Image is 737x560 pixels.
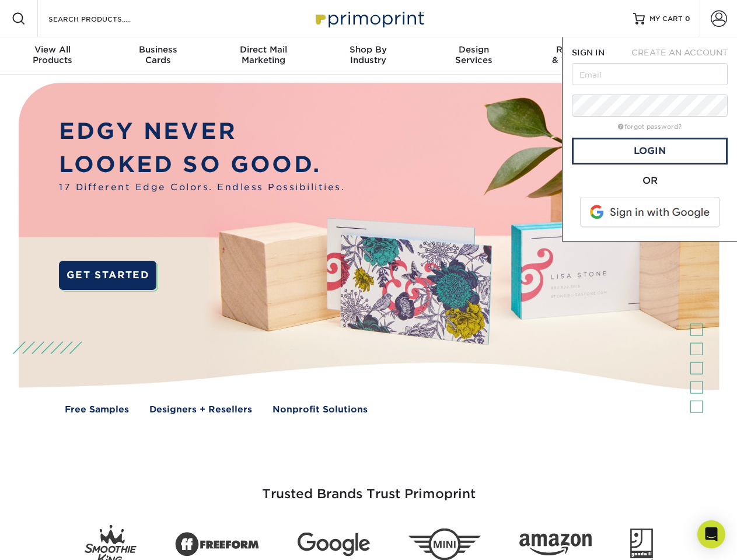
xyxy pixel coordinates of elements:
p: EDGY NEVER [59,115,345,148]
span: CREATE AN ACCOUNT [631,48,728,57]
span: Resources [526,44,631,55]
iframe: Google Customer Reviews [3,524,99,556]
div: OR [572,174,728,188]
a: Login [572,138,728,164]
span: Shop By [316,44,421,55]
p: LOOKED SO GOOD. [59,148,345,181]
h3: Trusted Brands Trust Primoprint [27,459,710,516]
div: & Templates [526,44,631,65]
a: forgot password? [618,123,682,131]
input: SEARCH PRODUCTS..... [47,12,161,26]
div: Open Intercom Messenger [697,520,725,548]
span: Direct Mail [211,44,316,55]
a: BusinessCards [105,37,210,75]
a: Shop ByIndustry [316,37,421,75]
img: Primoprint [310,6,427,31]
img: Google [298,533,370,556]
div: Industry [316,44,421,65]
div: Cards [105,44,210,65]
img: Amazon [519,534,592,556]
span: MY CART [649,14,683,24]
input: Email [572,63,728,85]
a: Free Samples [65,403,129,416]
a: Resources& Templates [526,37,631,75]
a: GET STARTED [59,261,156,290]
span: Design [421,44,526,55]
span: 17 Different Edge Colors. Endless Possibilities. [59,181,345,194]
div: Marketing [211,44,316,65]
a: Designers + Resellers [149,403,252,416]
span: Business [105,44,210,55]
img: Goodwill [630,528,653,560]
a: Direct MailMarketing [211,37,316,75]
a: Nonprofit Solutions [273,403,368,416]
span: SIGN IN [572,48,605,57]
div: Services [421,44,526,65]
span: 0 [685,15,690,23]
a: DesignServices [421,37,526,75]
